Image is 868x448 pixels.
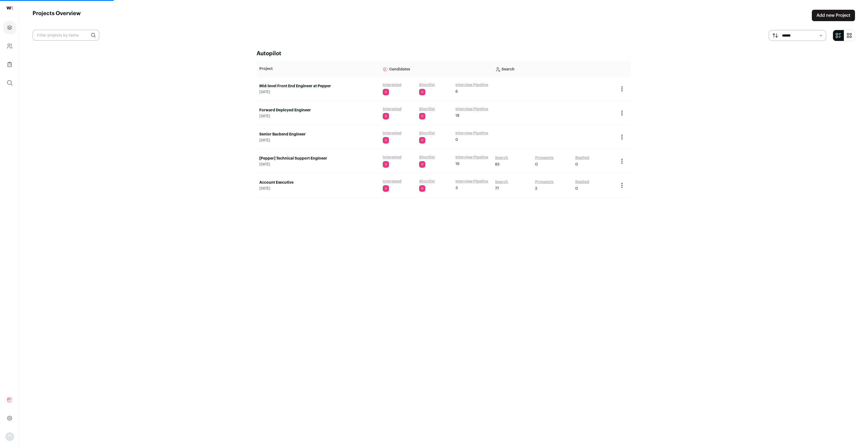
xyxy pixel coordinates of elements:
[259,108,377,113] a: Forward Deployed Engineer
[383,82,401,88] a: Interested
[455,113,459,118] span: 18
[259,156,377,161] a: [Pepper] Technical Support Engineer
[619,182,625,189] button: Project Actions
[495,186,499,191] span: 77
[455,155,488,160] a: Interview Pipeline
[455,137,458,142] span: 0
[259,162,377,167] span: [DATE]
[419,82,435,88] a: Shortlist
[619,86,625,92] button: Project Actions
[383,131,401,136] a: Interested
[535,186,537,191] span: 2
[257,50,631,57] h2: Autopilot
[455,161,459,167] span: 16
[419,179,435,184] a: Shortlist
[419,106,435,112] a: Shortlist
[3,21,16,34] a: Projects
[383,179,401,184] a: Interested
[259,186,377,191] span: [DATE]
[455,82,488,88] a: Interview Pipeline
[383,155,401,160] a: Interested
[419,89,425,95] span: 0
[535,155,554,161] a: Prospects
[575,179,589,185] a: Replied
[259,114,377,118] span: [DATE]
[259,138,377,142] span: [DATE]
[259,180,377,185] a: Account Executive
[619,110,625,116] button: Project Actions
[575,155,589,161] a: Replied
[33,30,99,41] input: Filter projects by name
[5,432,14,441] img: nopic.png
[455,185,458,191] span: 3
[495,63,613,74] p: Search
[812,10,855,21] a: Add new Project
[419,113,425,119] span: 0
[535,162,538,167] span: 0
[419,137,425,144] span: 0
[259,83,377,89] a: Mid-level Front End Engineer at Pepper
[383,185,389,192] span: 0
[383,137,389,144] span: 0
[33,10,81,21] h1: Projects Overview
[259,132,377,137] a: Senior Backend Engineer
[259,66,377,72] p: Project
[575,162,578,167] span: 0
[383,89,389,95] span: 0
[7,7,13,9] img: wellfound-shorthand-0d5821cbd27db2630d0214b213865d53afaa358527fdda9d0ea32b1df1b89c2c.svg
[3,58,16,71] a: Company Lists
[495,155,508,161] a: Search
[5,432,14,441] button: Open dropdown
[455,131,488,136] a: Interview Pipeline
[575,186,578,191] span: 0
[535,179,554,185] a: Prospects
[455,89,458,94] span: 6
[383,113,389,119] span: 0
[419,161,425,168] span: 0
[259,90,377,94] span: [DATE]
[3,40,16,53] a: Company and ATS Settings
[619,158,625,164] button: Project Actions
[419,185,425,192] span: 0
[383,63,490,74] p: Candidates
[495,179,508,185] a: Search
[455,106,488,112] a: Interview Pipeline
[455,179,488,184] a: Interview Pipeline
[619,134,625,140] button: Project Actions
[495,162,499,167] span: 83
[419,131,435,136] a: Shortlist
[383,161,389,168] span: 0
[383,106,401,112] a: Interested
[419,155,435,160] a: Shortlist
